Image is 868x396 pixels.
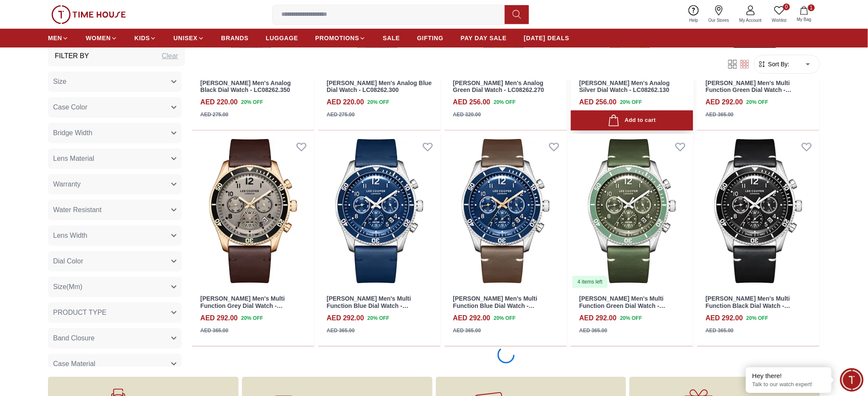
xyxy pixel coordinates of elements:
[453,295,537,316] a: [PERSON_NAME] Men's Multi Function Blue Dial Watch - LC08260.394
[793,16,815,23] span: My Bag
[367,98,389,106] span: 20 % OFF
[684,3,704,25] a: Help
[383,30,400,46] a: SALE
[48,97,182,118] button: Case Color
[53,179,81,189] span: Warranty
[53,333,95,343] span: Band Closure
[840,368,864,392] div: Chat Widget
[706,80,792,101] a: [PERSON_NAME] Men's Multi Function Green Dial Watch - LC08260.675
[134,30,156,46] a: KIDS
[327,313,364,323] h4: AED 292.00
[53,102,87,112] span: Case Color
[579,313,617,323] h4: AED 292.00
[48,251,182,272] button: Dial Color
[417,30,444,46] a: GIFTING
[461,30,507,46] a: PAY DAY SALE
[48,328,182,349] button: Band Closure
[192,134,314,288] img: Lee Cooper Men's Multi Function Grey Dial Watch - LC08260.462
[51,5,126,24] img: ...
[53,307,107,318] span: PRODUCT TYPE
[524,34,570,42] span: [DATE] DEALS
[221,34,249,42] span: BRANDS
[241,98,263,106] span: 20 % OFF
[327,80,432,94] a: [PERSON_NAME] Men's Analog Blue Dial Watch - LC08262.300
[53,128,92,138] span: Bridge Width
[173,34,197,42] span: UNISEX
[86,30,117,46] a: WOMEN
[53,359,95,369] span: Case Material
[736,17,765,24] span: My Account
[367,314,389,322] span: 20 % OFF
[318,134,441,288] img: Lee Cooper Men's Multi Function Blue Dial Watch - LC08260.399
[769,17,790,24] span: Wishlist
[620,314,642,322] span: 20 % OFF
[444,134,567,288] img: Lee Cooper Men's Multi Function Blue Dial Watch - LC08260.394
[752,372,825,380] div: Hey there!
[48,277,182,297] button: Size(Mm)
[579,327,607,334] div: AED 365.00
[48,71,182,92] button: Size
[783,3,790,10] span: 0
[705,17,733,24] span: Our Stores
[48,34,62,42] span: MEN
[417,34,444,42] span: GIFTING
[327,97,364,107] h4: AED 220.00
[461,34,507,42] span: PAY DAY SALE
[792,4,817,24] button: 1My Bag
[620,98,642,106] span: 20 % OFF
[200,295,285,316] a: [PERSON_NAME] Men's Multi Function Grey Dial Watch - LC08260.462
[746,98,768,106] span: 20 % OFF
[48,123,182,143] button: Bridge Width
[383,34,400,42] span: SALE
[48,174,182,195] button: Warranty
[48,225,182,246] button: Lens Width
[200,111,228,118] div: AED 275.00
[86,34,111,42] span: WOMEN
[608,115,656,126] div: Add to cart
[767,60,790,68] span: Sort By:
[48,302,182,323] button: PRODUCT TYPE
[53,205,101,215] span: Water Resistant
[48,354,182,374] button: Case Material
[200,313,238,323] h4: AED 292.00
[53,77,66,87] span: Size
[453,313,490,323] h4: AED 292.00
[53,282,82,292] span: Size(Mm)
[266,30,298,46] a: LUGGAGE
[453,80,544,94] a: [PERSON_NAME] Men's Analog Green Dial Watch - LC08262.270
[266,34,298,42] span: LUGGAGE
[327,111,355,118] div: AED 275.00
[200,327,228,334] div: AED 365.00
[706,111,734,118] div: AED 365.00
[524,30,570,46] a: [DATE] DEALS
[571,134,693,288] img: Lee Cooper Men's Multi Function Green Dial Watch - LC08260.375
[686,17,702,24] span: Help
[48,200,182,220] button: Water Resistant
[55,51,89,61] h3: Filter By
[758,60,790,68] button: Sort By:
[752,381,825,388] p: Talk to our watch expert!
[241,314,263,322] span: 20 % OFF
[767,3,792,25] a: 0Wishlist
[573,276,608,288] div: 4 items left
[327,295,411,316] a: [PERSON_NAME] Men's Multi Function Blue Dial Watch - LC08260.399
[571,110,693,130] button: Add to cart
[704,3,734,25] a: Our Stores
[494,314,516,322] span: 20 % OFF
[53,231,87,241] span: Lens Width
[315,30,366,46] a: PROMOTIONS
[200,97,238,107] h4: AED 220.00
[53,154,94,164] span: Lens Material
[453,327,481,334] div: AED 365.00
[327,327,355,334] div: AED 365.00
[200,80,291,94] a: [PERSON_NAME] Men's Analog Black Dial Watch - LC08262.350
[579,80,670,94] a: [PERSON_NAME] Men's Analog Silver Dial Watch - LC08262.130
[53,256,83,266] span: Dial Color
[697,134,820,288] img: Lee Cooper Men's Multi Function Black Dial Watch - LC08260.351
[48,30,69,46] a: MEN
[315,34,359,42] span: PROMOTIONS
[48,148,182,169] button: Lens Material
